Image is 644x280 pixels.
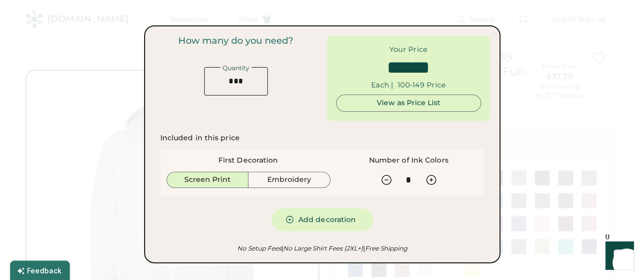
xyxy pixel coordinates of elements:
[596,234,639,278] iframe: Front Chat
[345,98,472,108] div: View as Price List
[218,155,278,166] div: First Decoration
[237,244,282,252] em: No Setup Fees
[178,36,293,47] div: How many do you need?
[282,244,363,252] em: No Large Shirt Fees (2XL+)
[282,244,283,252] font: |
[369,155,449,166] div: Number of Ink Colors
[363,244,407,252] em: Free Shipping
[160,133,240,143] div: Included in this price
[389,45,428,55] div: Your Price
[371,80,445,90] div: Each | 100-149 Price
[271,208,373,231] button: Add decoration
[248,172,330,188] button: Embroidery
[363,244,365,252] font: |
[166,172,249,188] button: Screen Print
[220,65,251,71] div: Quantity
